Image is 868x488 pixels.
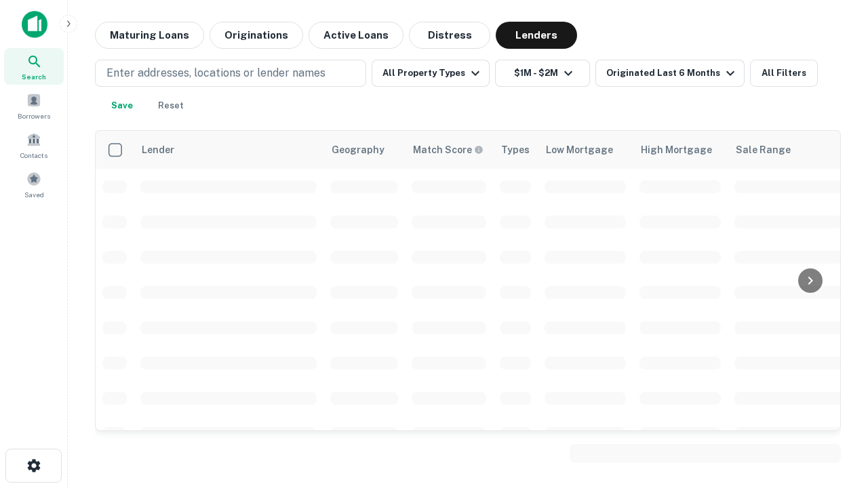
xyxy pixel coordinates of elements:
span: Saved [24,189,44,200]
div: Geography [332,142,384,158]
th: High Mortgage [633,131,728,169]
p: Enter addresses, locations or lender names [106,65,325,81]
div: Originated Last 6 Months [606,65,738,81]
button: Active Loans [309,22,403,49]
button: Reset [149,92,193,119]
th: Lender [134,131,323,169]
button: All Filters [750,60,818,87]
button: Lenders [496,22,577,49]
th: Types [493,131,538,169]
div: Lender [142,142,174,158]
button: Maturing Loans [95,22,204,49]
div: Low Mortgage [546,142,613,158]
th: Sale Range [728,131,850,169]
button: Originations [210,22,303,49]
th: Geography [323,131,405,169]
button: All Property Types [372,60,490,87]
div: Sale Range [736,142,791,158]
span: Borrowers [18,110,50,121]
a: Saved [4,166,64,203]
a: Contacts [4,127,64,163]
button: $1M - $2M [495,60,590,87]
span: Search [22,71,46,82]
th: Capitalize uses an advanced AI algorithm to match your search with the best lender. The match sco... [405,131,493,169]
a: Search [4,48,64,85]
div: High Mortgage [641,142,712,158]
th: Low Mortgage [538,131,633,169]
img: capitalize-icon.png [22,11,47,38]
span: Contacts [20,150,47,161]
button: Enter addresses, locations or lender names [95,60,366,87]
button: Originated Last 6 Months [595,60,745,87]
button: Save your search to get updates of matches that match your search criteria. [100,92,144,119]
div: Types [501,142,530,158]
button: Distress [409,22,490,49]
div: Capitalize uses an advanced AI algorithm to match your search with the best lender. The match sco... [413,142,484,157]
a: Borrowers [4,87,64,124]
h6: Match Score [413,142,481,157]
iframe: Chat Widget [800,336,868,401]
